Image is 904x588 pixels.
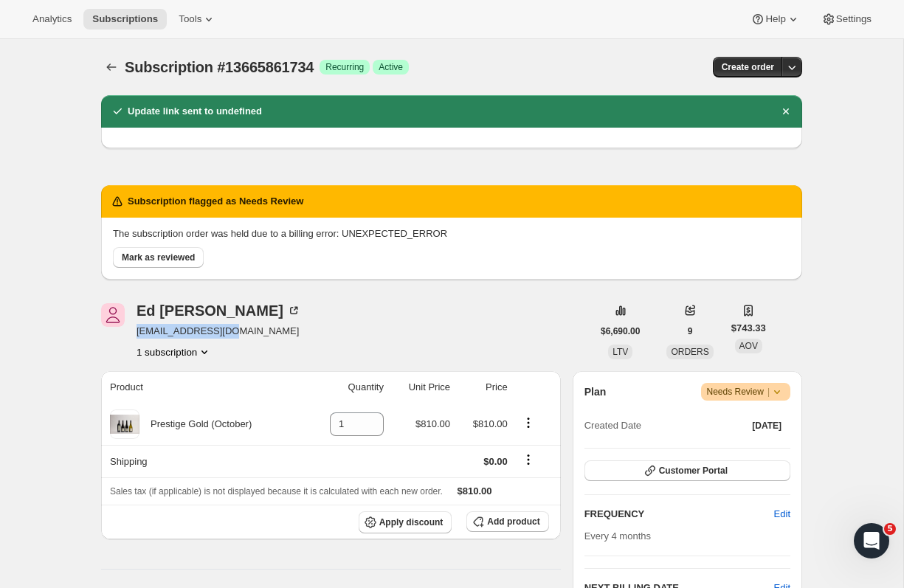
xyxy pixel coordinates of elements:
[101,303,125,327] span: Ed Thomas
[473,418,508,429] span: $810.00
[812,9,880,30] button: Settings
[743,415,790,436] button: [DATE]
[671,347,708,357] span: ORDERS
[466,511,548,532] button: Add product
[584,507,774,522] h2: FREQUENCY
[836,13,872,25] span: Settings
[679,321,702,342] button: 9
[455,371,512,404] th: Price
[113,226,790,241] p: The subscription order was held due to a billing error: UNEXPECTED_ERROR
[659,465,728,477] span: Customer Portal
[592,321,649,342] button: $6,690.00
[517,415,540,431] button: Product actions
[731,321,766,336] span: $743.33
[128,104,262,119] h2: Update link sent to undefined
[584,530,651,542] span: Every 4 months
[487,516,539,528] span: Add product
[884,523,896,535] span: 5
[125,59,314,75] span: Subscription #13665861734
[83,9,167,30] button: Subscriptions
[137,324,301,339] span: [EMAIL_ADDRESS][DOMAIN_NAME]
[776,101,796,122] button: Dismiss notification
[379,61,403,73] span: Active
[101,445,306,477] th: Shipping
[584,384,607,399] h2: Plan
[139,417,252,432] div: Prestige Gold (October)
[688,325,693,337] span: 9
[170,9,225,30] button: Tools
[739,341,758,351] span: AOV
[713,57,783,77] button: Create order
[517,452,540,468] button: Shipping actions
[584,460,790,481] button: Customer Portal
[752,420,781,432] span: [DATE]
[113,247,204,268] button: Mark as reviewed
[379,516,444,528] span: Apply discount
[92,13,158,25] span: Subscriptions
[742,9,809,30] button: Help
[128,194,303,209] h2: Subscription flagged as Needs Review
[415,418,450,429] span: $810.00
[32,13,72,25] span: Analytics
[325,61,364,73] span: Recurring
[101,57,122,77] button: Subscriptions
[722,61,774,73] span: Create order
[101,371,306,404] th: Product
[137,303,301,318] div: Ed [PERSON_NAME]
[137,345,212,359] button: Product actions
[388,371,455,404] th: Unit Price
[179,13,201,25] span: Tools
[306,371,388,404] th: Quantity
[24,9,80,30] button: Analytics
[584,418,641,433] span: Created Date
[613,347,628,357] span: LTV
[765,13,785,25] span: Help
[774,507,790,522] span: Edit
[854,523,889,558] iframe: Intercom live chat
[359,511,452,533] button: Apply discount
[765,502,799,526] button: Edit
[767,386,770,398] span: |
[458,485,492,497] span: $810.00
[110,486,443,497] span: Sales tax (if applicable) is not displayed because it is calculated with each new order.
[601,325,640,337] span: $6,690.00
[483,456,508,467] span: $0.00
[707,384,785,399] span: Needs Review
[122,252,195,263] span: Mark as reviewed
